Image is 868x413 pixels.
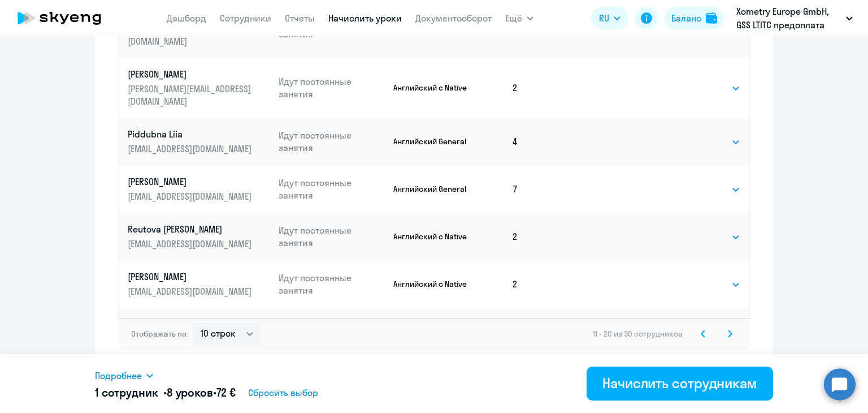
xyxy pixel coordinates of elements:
button: Начислить сотрудникам [587,367,773,401]
div: Начислить сотрудникам [602,374,757,392]
span: RU [599,11,609,25]
button: Xometry Europe GmbH, GSS LTITC предоплата (временно) [731,5,858,32]
span: Сбросить выбор [248,386,318,399]
p: [PERSON_NAME] [128,175,254,188]
div: Баланс [671,11,701,25]
td: 2 [470,213,527,260]
button: Ещё [505,7,533,29]
span: Ещё [505,11,522,25]
a: Отчеты [285,12,315,24]
p: Идут постоянные занятия [279,177,385,201]
td: 7 [470,165,527,213]
a: Piddubna Liia[EMAIL_ADDRESS][DOMAIN_NAME] [128,128,270,155]
span: Отображать по: [131,329,188,339]
p: Английский General [393,136,470,147]
a: [PERSON_NAME][EMAIL_ADDRESS][DOMAIN_NAME] [128,270,270,298]
p: Английский с Native [393,83,470,93]
p: Английский с Native [393,279,470,289]
p: Идут постоянные занятия [279,272,385,296]
p: Идут постоянные занятия [279,75,385,100]
p: [EMAIL_ADDRESS][DOMAIN_NAME] [128,143,254,155]
p: Английский с Native [393,231,470,242]
button: Балансbalance [665,7,724,29]
p: [PERSON_NAME][EMAIL_ADDRESS][DOMAIN_NAME] [128,83,254,107]
h5: 1 сотрудник • • [95,385,236,401]
p: Английский General [393,184,470,194]
a: Дашборд [167,12,206,24]
p: [EMAIL_ADDRESS][DOMAIN_NAME] [128,238,254,250]
td: 2 [470,260,527,308]
a: Reutova [PERSON_NAME][EMAIL_ADDRESS][DOMAIN_NAME] [128,223,270,250]
p: [PERSON_NAME] [128,270,254,283]
span: 8 уроков [167,385,213,399]
p: [EMAIL_ADDRESS][DOMAIN_NAME] [128,285,254,298]
img: balance [706,12,717,24]
td: 4 [470,118,527,165]
span: 11 - 20 из 30 сотрудников [593,329,683,339]
p: [PERSON_NAME] [128,68,254,80]
td: 3 [470,308,527,355]
a: [PERSON_NAME][PERSON_NAME][EMAIL_ADDRESS][DOMAIN_NAME] [128,68,270,107]
a: Документооборот [415,12,492,24]
button: RU [591,7,628,29]
span: Подробнее [95,369,142,382]
p: Идут постоянные занятия [279,224,385,249]
a: [PERSON_NAME][EMAIL_ADDRESS][DOMAIN_NAME] [128,175,270,203]
p: Piddubna Liia [128,128,254,140]
a: Начислить уроки [328,12,402,24]
span: 72 € [216,385,236,399]
p: Reutova [PERSON_NAME] [128,223,254,235]
td: 2 [470,58,527,118]
p: Идут постоянные занятия [279,129,385,154]
p: Xometry Europe GmbH, GSS LTITC предоплата (временно) [736,5,841,32]
a: Сотрудники [220,12,271,24]
p: [EMAIL_ADDRESS][DOMAIN_NAME] [128,190,254,203]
